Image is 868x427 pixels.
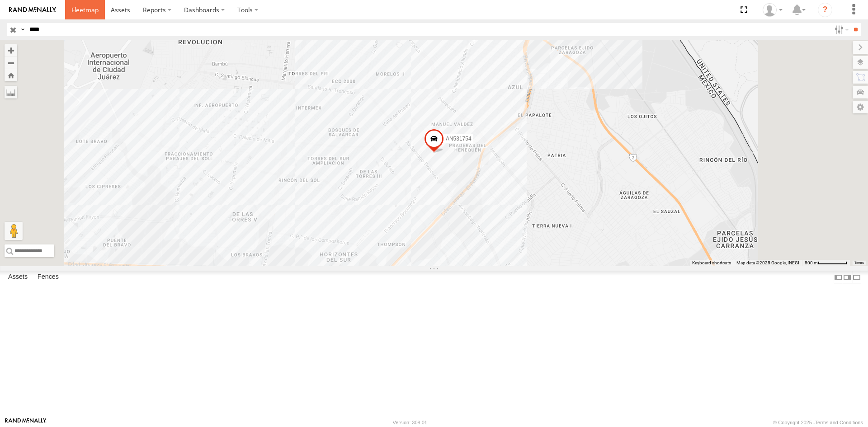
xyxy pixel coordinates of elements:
[5,69,17,81] button: Zoom Home
[802,260,850,266] button: Map Scale: 500 m per 61 pixels
[831,23,850,36] label: Search Filter Options
[393,420,427,425] div: Version: 308.01
[815,420,863,425] a: Terms and Conditions
[5,418,47,427] a: Visit our Website
[5,222,23,240] button: Drag Pegman onto the map to open Street View
[736,260,799,265] span: Map data ©2025 Google, INEGI
[19,23,26,36] label: Search Query
[446,136,472,142] span: AN531754
[853,101,868,113] label: Map Settings
[5,44,17,56] button: Zoom in
[4,271,32,284] label: Assets
[773,420,863,425] div: © Copyright 2025 -
[818,3,832,17] i: ?
[852,271,861,284] label: Hide Summary Table
[33,271,63,284] label: Fences
[9,7,56,13] img: rand-logo.svg
[854,261,864,265] a: Terms (opens in new tab)
[5,86,17,99] label: Measure
[805,260,818,265] span: 500 m
[692,260,731,266] button: Keyboard shortcuts
[834,271,843,284] label: Dock Summary Table to the Left
[843,271,852,284] label: Dock Summary Table to the Right
[5,56,17,69] button: Zoom out
[759,3,786,17] div: Juan Menchaca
